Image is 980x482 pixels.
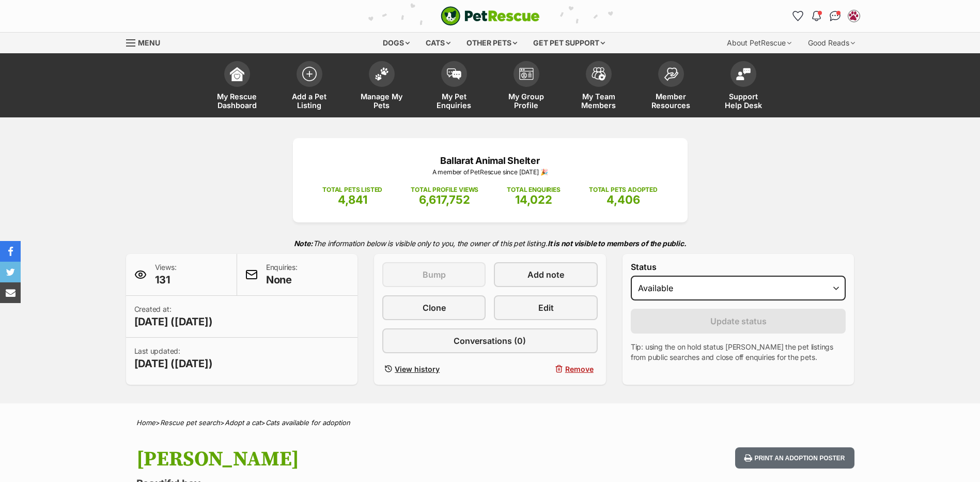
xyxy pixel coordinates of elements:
[441,6,540,26] a: PetRescue
[548,239,687,248] strong: It is not visible to members of the public.
[136,418,155,427] a: Home
[720,33,799,53] div: About PetRescue
[830,11,841,21] img: chat-41dd97257d64d25036548639549fe6c8038ab92f7586957e7f3b1b290dea8141.svg
[575,92,622,110] span: My Team Members
[302,67,317,81] img: add-pet-listing-icon-0afa8454b4691262ce3f59096e99ab1cd57d4a30225e0717b998d2c9b9846f56.svg
[447,68,461,80] img: pet-enquiries-icon-7e3ad2cf08bfb03b45e93fb7055b45f3efa6380592205ae92323e6603595dc1f.svg
[382,295,486,320] a: Clone
[565,364,594,374] span: Remove
[266,273,298,287] span: None
[308,168,672,177] p: A member of PetRescue since [DATE] 🎉
[710,315,767,327] span: Update status
[631,262,846,272] label: Status
[225,418,261,427] a: Adopt a cat
[418,56,490,117] a: My Pet Enquiries
[338,193,367,206] span: 4,841
[827,8,844,24] a: Conversations
[631,309,846,334] button: Update status
[375,67,389,81] img: manage-my-pets-icon-02211641906a0b7f246fdf0571729dbe1e7629f14944591b6c1af311fb30b64b.svg
[494,295,597,320] a: Edit
[136,447,573,471] h1: [PERSON_NAME]
[527,268,564,281] span: Add note
[395,364,440,374] span: View history
[519,68,534,80] img: group-profile-icon-3fa3cf56718a62981997c0bc7e787c4b2cf8bcc04b72c1350f741eb67cf2f40e.svg
[155,262,177,287] p: Views:
[846,8,862,24] button: My account
[606,193,640,206] span: 4,406
[538,302,554,314] span: Edit
[459,33,524,53] div: Other pets
[138,38,160,47] span: Menu
[664,67,678,81] img: member-resources-icon-8e73f808a243e03378d46382f2149f9095a855e16c252ad45f914b54edf8863c.svg
[376,33,417,53] div: Dogs
[494,262,597,287] a: Add note
[382,361,486,376] a: View history
[294,239,313,248] strong: Note:
[507,185,560,194] p: TOTAL ENQUIRIES
[359,92,405,110] span: Manage My Pets
[423,302,446,314] span: Clone
[322,185,382,194] p: TOTAL PETS LISTED
[411,185,478,194] p: TOTAL PROFILE VIEWS
[526,33,612,53] div: Get pet support
[266,262,298,287] p: Enquiries:
[134,314,213,329] span: [DATE] ([DATE])
[589,185,658,194] p: TOTAL PETS ADOPTED
[648,92,694,110] span: Member Resources
[635,56,707,117] a: Member Resources
[134,304,213,329] p: Created at:
[563,56,635,117] a: My Team Members
[790,8,806,24] a: Favourites
[286,92,333,110] span: Add a Pet Listing
[346,56,418,117] a: Manage My Pets
[490,56,563,117] a: My Group Profile
[494,361,597,376] button: Remove
[382,262,486,287] button: Bump
[126,33,167,51] a: Menu
[111,419,870,427] div: > > >
[592,67,606,81] img: team-members-icon-5396bd8760b3fe7c0b43da4ab00e1e3bb1a5d9ba89233759b79545d2d3fc5d0d.svg
[126,233,854,254] p: The information below is visible only to you, the owner of this pet listing.
[808,8,825,24] button: Notifications
[134,346,213,371] p: Last updated:
[849,11,859,21] img: Ballarat Animal Shelter profile pic
[266,418,350,427] a: Cats available for adoption
[503,92,550,110] span: My Group Profile
[631,342,846,363] p: Tip: using the on hold status [PERSON_NAME] the pet listings from public searches and close off e...
[134,356,213,371] span: [DATE] ([DATE])
[214,92,260,110] span: My Rescue Dashboard
[515,193,552,206] span: 14,022
[308,154,672,168] p: Ballarat Animal Shelter
[201,56,273,117] a: My Rescue Dashboard
[160,418,220,427] a: Rescue pet search
[454,335,526,347] span: Conversations (0)
[736,68,751,80] img: help-desk-icon-fdf02630f3aa405de69fd3d07c3f3aa587a6932b1a1747fa1d2bba05be0121f9.svg
[419,193,470,206] span: 6,617,752
[735,447,854,469] button: Print an adoption poster
[155,273,177,287] span: 131
[720,92,767,110] span: Support Help Desk
[790,8,862,24] ul: Account quick links
[707,56,780,117] a: Support Help Desk
[230,67,244,81] img: dashboard-icon-eb2f2d2d3e046f16d808141f083e7271f6b2e854fb5c12c21221c1fb7104beca.svg
[418,33,458,53] div: Cats
[812,11,820,21] img: notifications-46538b983faf8c2785f20acdc204bb7945ddae34d4c08c2a6579f10ce5e182be.svg
[431,92,477,110] span: My Pet Enquiries
[382,328,598,353] a: Conversations (0)
[801,33,862,53] div: Good Reads
[273,56,346,117] a: Add a Pet Listing
[423,268,446,281] span: Bump
[441,6,540,26] img: logo-cat-932fe2b9b8326f06289b0f2fb663e598f794de774fb13d1741a6617ecf9a85b4.svg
